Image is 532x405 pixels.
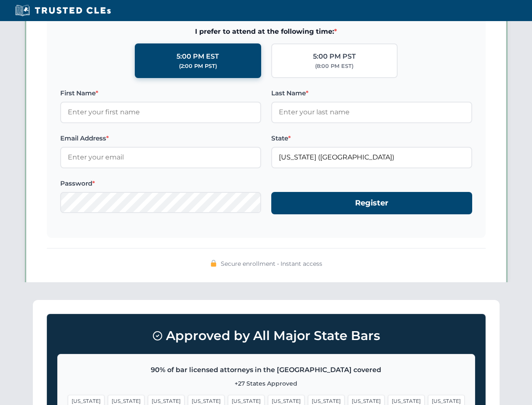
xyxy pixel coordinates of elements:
[271,133,472,143] label: State
[57,324,475,347] h3: Approved by All Major State Bars
[271,192,472,214] button: Register
[60,26,472,37] span: I prefer to attend at the following time:
[60,178,261,189] label: Password
[315,62,353,70] div: (8:00 PM EST)
[271,102,472,123] input: Enter your last name
[176,51,219,62] div: 5:00 PM EST
[68,364,465,375] p: 90% of bar licensed attorneys in the [GEOGRAPHIC_DATA] covered
[313,51,356,62] div: 5:00 PM PST
[210,260,217,267] img: 🔒
[221,259,322,268] span: Secure enrollment • Instant access
[179,62,217,70] div: (2:00 PM PST)
[271,147,472,168] input: Florida (FL)
[60,102,261,123] input: Enter your first name
[13,4,113,17] img: Trusted CLEs
[60,147,261,168] input: Enter your email
[271,88,472,98] label: Last Name
[60,88,261,98] label: First Name
[68,379,465,388] p: +27 States Approved
[60,133,261,143] label: Email Address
